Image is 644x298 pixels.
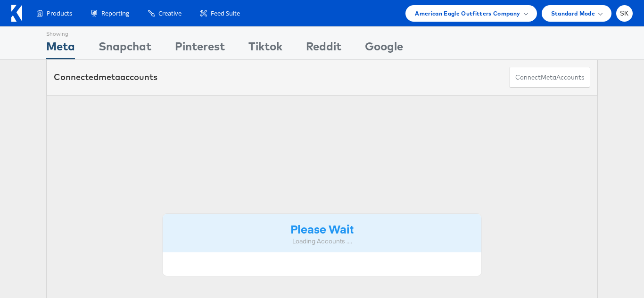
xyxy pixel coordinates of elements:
[175,38,225,59] div: Pinterest
[158,9,182,18] span: Creative
[99,72,120,82] span: meta
[248,38,282,59] div: Tiktok
[415,8,520,18] span: American Eagle Outfitters Company
[290,221,354,236] strong: Please Wait
[99,38,151,59] div: Snapchat
[211,9,240,18] span: Feed Suite
[551,8,595,18] span: Standard Mode
[54,71,157,83] div: Connected accounts
[365,38,403,59] div: Google
[101,9,129,18] span: Reporting
[46,38,75,59] div: Meta
[620,10,629,16] span: SK
[306,38,341,59] div: Reddit
[509,67,590,88] button: ConnectmetaAccounts
[46,27,75,38] div: Showing
[47,9,72,18] span: Products
[541,73,556,82] span: meta
[170,237,474,246] div: Loading Accounts ....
